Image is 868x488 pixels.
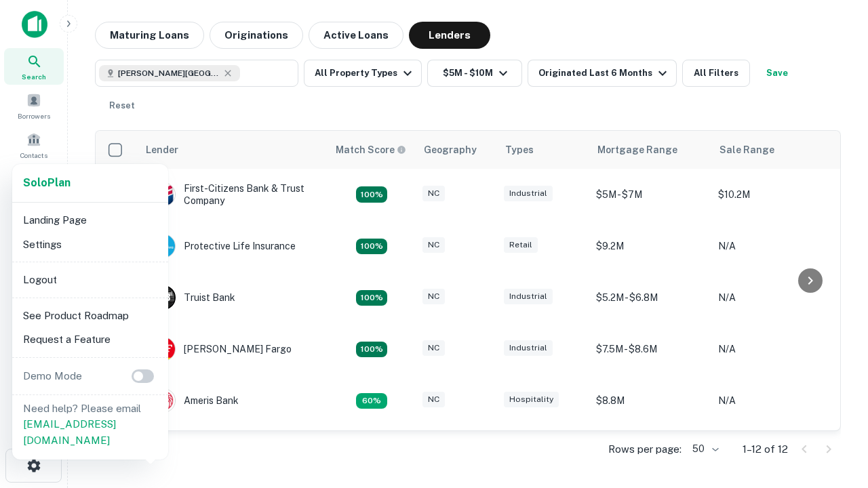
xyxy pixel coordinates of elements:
[18,208,163,232] li: Landing Page
[800,336,868,401] iframe: Chat Widget
[23,418,116,446] a: [EMAIL_ADDRESS][DOMAIN_NAME]
[18,327,163,352] li: Request a Feature
[23,175,71,191] a: SoloPlan
[18,268,163,292] li: Logout
[18,304,163,328] li: See Product Roadmap
[23,176,71,189] strong: Solo Plan
[23,401,157,449] p: Need help? Please email
[18,368,87,384] p: Demo Mode
[18,232,163,257] li: Settings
